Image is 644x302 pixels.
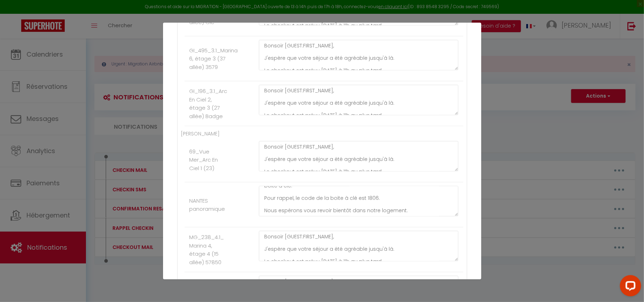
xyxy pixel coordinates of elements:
label: GI_495_3.1_Marina 6, étage 3 (37 allée) 3579 [189,46,238,71]
label: 69_Vue Mer_Arc En Ciel 1 (23) [189,147,226,173]
label: MG_238_4.1_ Marina 4, étage 4 (15 allée) 57850 [189,233,226,266]
label: [PERSON_NAME] [181,130,220,138]
iframe: LiveChat chat widget [614,272,644,302]
label: NANTES panoramique [189,197,226,213]
label: GI_196_3.1_Arc En Ciel 2, étage 3 (27 allée) Badge [189,87,227,120]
